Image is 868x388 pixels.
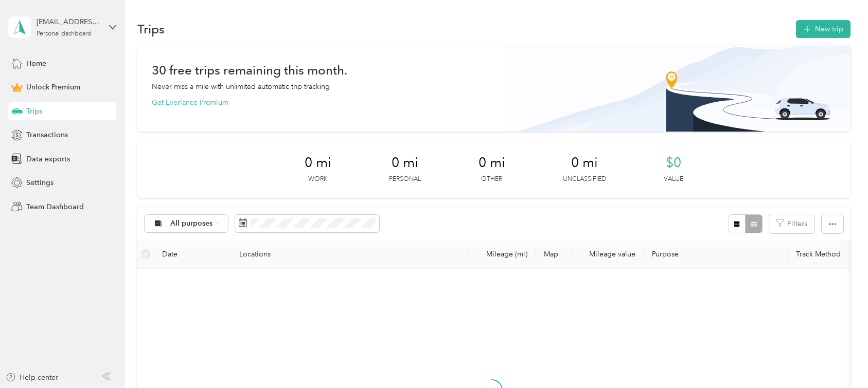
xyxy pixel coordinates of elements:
p: Personal [389,175,421,184]
span: Unlock Premium [26,82,80,93]
span: $0 [666,155,681,171]
p: Work [308,175,327,184]
span: 0 mi [479,155,505,171]
button: Get Everlance Premium [152,97,228,108]
div: Personal dashboard [37,31,92,37]
span: Home [26,58,46,69]
th: Locations [231,241,468,269]
th: Track Method [788,241,860,269]
th: Purpose [644,241,788,269]
p: Value [664,175,683,184]
span: 0 mi [392,155,418,171]
span: Transactions [26,130,68,140]
span: Settings [26,177,54,188]
img: Banner [506,45,851,132]
div: [EMAIL_ADDRESS][DOMAIN_NAME] [37,16,101,27]
span: 0 mi [571,155,598,171]
th: Mileage value [572,241,644,269]
span: Team Dashboard [26,201,84,212]
th: Mileage (mi) [468,241,536,269]
span: Data exports [26,154,70,164]
span: Trips [26,106,42,117]
span: All purposes [170,220,213,227]
button: Filters [769,214,814,233]
th: Date [154,241,231,269]
p: Unclassified [563,175,606,184]
button: Help center [6,372,58,383]
button: New trip [796,20,851,38]
p: Other [481,175,502,184]
span: 0 mi [305,155,331,171]
p: Never miss a mile with unlimited automatic trip tracking [152,81,330,92]
h1: Trips [137,24,165,34]
th: Map [536,241,572,269]
h1: 30 free trips remaining this month. [152,65,347,76]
